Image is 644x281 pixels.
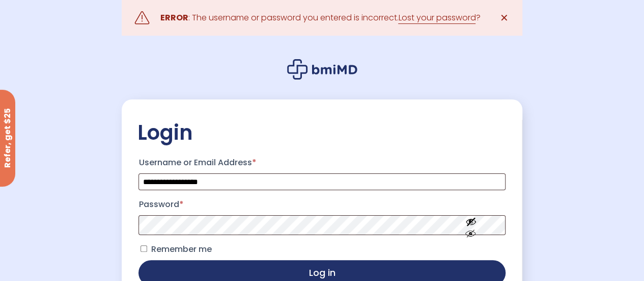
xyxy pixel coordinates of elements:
[138,196,505,213] label: Password
[494,8,515,28] a: ✕
[141,245,147,252] input: Remember me
[151,243,211,255] span: Remember me
[160,12,188,23] strong: ERROR
[500,11,509,25] span: ✕
[160,11,480,25] div: : The username or password you entered is incorrect. ?
[137,120,507,145] h2: Login
[138,155,505,171] label: Username or Email Address
[398,12,475,24] a: Lost your password
[442,208,499,243] button: Show password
